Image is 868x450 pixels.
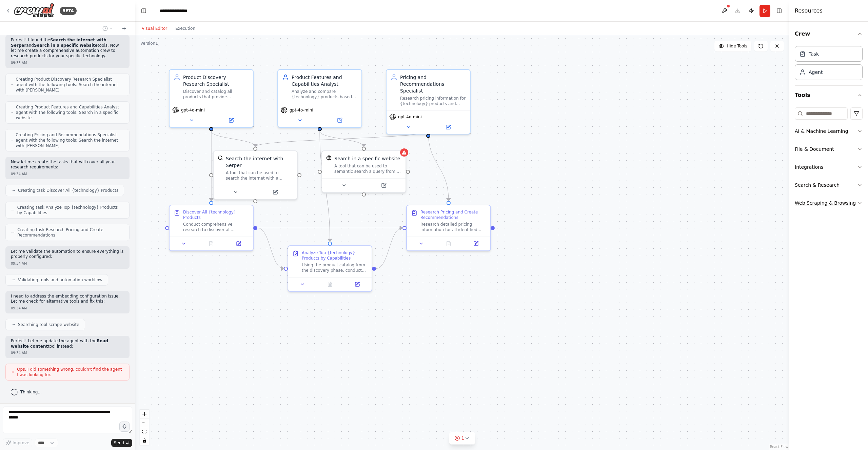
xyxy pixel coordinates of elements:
span: Thinking... [20,389,42,395]
button: Execution [171,24,199,33]
button: Switch to previous chat [100,24,116,33]
div: Pricing and Recommendations SpecialistResearch pricing information for {technology} products and ... [386,69,471,135]
button: Open in side panel [256,188,294,196]
g: Edge from c5fc77cf-05eb-47e3-8d24-21a2495056ad to 44d04b43-e213-48c7-8f54-9cedfdbae909 [208,131,259,147]
g: Edge from c5fc77cf-05eb-47e3-8d24-21a2495056ad to d9bce566-7b92-4bb3-a93d-bc87518cbba4 [208,131,215,201]
button: Open in side panel [464,240,488,248]
button: No output available [197,240,226,248]
strong: Search the internet with Serper [11,38,106,48]
button: File & Document [795,140,863,158]
button: Web Scraping & Browsing [795,194,863,212]
span: Ops, I did something wrong, couldn't find the agent I was looking for. [17,367,124,377]
div: Research pricing information for {technology} products and provide detailed recommendations based... [400,96,466,106]
p: Now let me create the tasks that will cover all your research requirements: [11,160,124,170]
div: BETA [60,7,77,15]
button: 1 [449,432,475,445]
g: Edge from cb7f52fc-35f6-4739-a5cb-4dd7a767cd20 to 79230cf4-a80a-419d-b07b-2da9aa51fd7a [425,131,452,201]
g: Edge from 483b3836-9408-4566-ba12-5dfb12e06884 to 4a380212-8c27-4040-b628-c8565c060346 [316,131,333,242]
p: Let me validate the automation to ensure everything is properly configured: [11,249,124,260]
button: AI & Machine Learning [795,122,863,140]
div: Product Features and Capabilities Analyst [292,74,357,87]
span: Creating Product Features and Capabilities Analyst agent with the following tools: Search in a sp... [16,104,124,121]
span: gpt-4o-mini [398,114,422,120]
button: zoom out [140,418,149,427]
div: 09:34 AM [11,171,124,177]
div: Analyze Top {technology} Products by Capabilities [302,250,368,261]
button: Send [111,439,132,447]
div: Research Pricing and Create RecommendationsResearch detailed pricing information for all identifi... [406,205,491,251]
button: Click to speak your automation idea [119,422,130,432]
h4: Resources [795,7,823,15]
g: Edge from d9bce566-7b92-4bb3-a93d-bc87518cbba4 to 4a380212-8c27-4040-b628-c8565c060346 [257,225,284,272]
button: Start a new chat [119,24,130,33]
div: SerperDevToolSearch the internet with SerperA tool that can be used to search the internet with a... [213,150,298,200]
a: React Flow attribution [770,445,788,449]
img: Logo [14,3,54,18]
span: Validating tools and automation workflow [18,277,102,283]
button: Open in side panel [320,116,359,124]
div: Research Pricing and Create Recommendations [420,209,486,220]
div: 09:34 AM [11,350,124,355]
button: zoom in [140,410,149,418]
g: Edge from 4a380212-8c27-4040-b628-c8565c060346 to 79230cf4-a80a-419d-b07b-2da9aa51fd7a [376,225,402,272]
div: Research detailed pricing information for all identified {technology} products, including subscri... [420,222,486,232]
div: Analyze and compare {technology} products based on their capabilities, features, and technical sp... [292,89,357,100]
p: Perfect! I found the and tools. Now let me create a comprehensive automation crew to research pro... [11,38,124,59]
span: Improve [13,440,29,446]
button: Crew [795,24,863,43]
div: 09:33 AM [11,60,124,65]
button: Tools [795,86,863,105]
span: Hide Tools [727,43,747,49]
span: gpt-4o-mini [181,107,205,113]
button: Open in side panel [227,240,250,248]
strong: Search in a specific website [34,43,98,48]
div: Using the product catalog from the discovery phase, conduct detailed analysis of the top {technol... [302,262,368,273]
span: Creating task Discover All {technology} Products [18,188,118,193]
span: Creating task Research Pricing and Create Recommendations [17,227,124,238]
p: Perfect! Let me update the agent with the tool instead: [11,339,124,349]
div: Task [809,50,819,57]
button: Visual Editor [138,24,171,33]
span: Send [114,440,124,446]
p: I need to address the embedding configuration issue. Let me check for alternative tools and fix t... [11,294,124,304]
div: Product Features and Capabilities AnalystAnalyze and compare {technology} products based on their... [277,69,362,128]
span: Creating Pricing and Recommendations Specialist agent with the following tools: Search the intern... [16,132,124,148]
div: Discover All {technology} ProductsConduct comprehensive research to discover all products that pr... [169,205,254,251]
div: React Flow controls [140,410,149,445]
div: Product Discovery Research SpecialistDiscover and catalog all products that provide {technology},... [169,69,254,128]
button: Hide Tools [714,41,751,52]
button: Integrations [795,158,863,176]
g: Edge from cb7f52fc-35f6-4739-a5cb-4dd7a767cd20 to 44d04b43-e213-48c7-8f54-9cedfdbae909 [252,131,432,147]
div: Product Discovery Research Specialist [183,74,249,87]
button: Hide left sidebar [139,6,149,16]
g: Edge from d9bce566-7b92-4bb3-a93d-bc87518cbba4 to 79230cf4-a80a-419d-b07b-2da9aa51fd7a [257,225,402,231]
div: Crew [795,43,863,85]
div: Discover and catalog all products that provide {technology}, identifying the companies that devel... [183,89,249,100]
button: Search & Research [795,176,863,194]
span: Creating Product Discovery Research Specialist agent with the following tools: Search the interne... [16,77,124,93]
div: Search the internet with Serper [226,155,293,169]
button: No output available [316,280,344,288]
button: Open in side panel [212,116,250,124]
button: Hide right sidebar [774,6,784,16]
span: gpt-4o-mini [290,107,313,113]
nav: breadcrumb [160,7,195,14]
strong: Read website content [11,339,108,349]
div: Search in a specific website [334,155,400,162]
button: Open in side panel [364,181,403,189]
img: SerperDevTool [218,155,223,161]
div: 09:34 AM [11,306,124,311]
button: fit view [140,427,149,436]
g: Edge from 483b3836-9408-4566-ba12-5dfb12e06884 to 12180233-71e2-49cb-9822-0cb25f272dd0 [316,131,367,147]
div: Conduct comprehensive research to discover all products that provide {technology} solutions. Sear... [183,222,249,232]
button: Improve [3,438,32,447]
div: WebsiteSearchToolSearch in a specific websiteA tool that can be used to semantic search a query f... [321,150,406,193]
div: Discover All {technology} Products [183,209,249,220]
div: Agent [809,69,823,76]
button: Open in side panel [429,123,467,131]
div: 09:34 AM [11,261,124,266]
div: A tool that can be used to semantic search a query from a specific URL content. [334,163,401,174]
div: Pricing and Recommendations Specialist [400,74,466,94]
span: Creating task Analyze Top {technology} Products by Capabilities [17,205,124,216]
div: Tools [795,105,863,218]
